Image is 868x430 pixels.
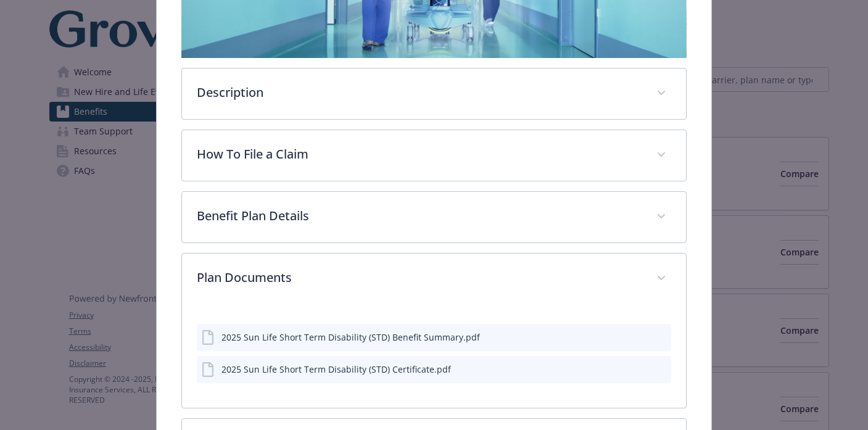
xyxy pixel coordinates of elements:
div: How To File a Claim [182,130,685,181]
button: preview file [655,363,666,376]
div: Description [182,68,685,119]
div: Plan Documents [182,304,685,408]
p: How To File a Claim [197,145,641,163]
div: 2025 Sun Life Short Term Disability (STD) Certificate.pdf [221,363,451,376]
p: Description [197,83,641,102]
button: download file [635,363,645,376]
div: 2025 Sun Life Short Term Disability (STD) Benefit Summary.pdf [221,331,480,344]
div: Benefit Plan Details [182,192,685,242]
p: Benefit Plan Details [197,207,641,225]
p: Plan Documents [197,268,641,287]
div: Plan Documents [182,254,685,304]
button: download file [635,331,645,344]
button: preview file [655,331,666,344]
